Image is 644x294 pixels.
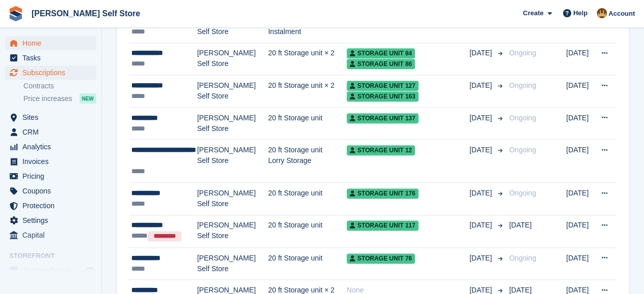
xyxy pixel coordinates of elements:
td: [PERSON_NAME] Self Store [197,182,268,215]
span: Storage unit 12 [347,145,415,155]
span: Ongoing [509,189,536,197]
span: Help [573,8,587,18]
td: [PERSON_NAME] Self Store [197,140,268,183]
span: Storefront [9,251,101,261]
img: Tom Kingston [597,8,607,18]
span: Settings [22,213,83,227]
img: stora-icon-8386f47178a22dfd0bd8f6a31ec36ba5ce8667c1dd55bd0f319d3a0aa187defe.svg [8,6,23,21]
span: [DATE] [469,253,494,264]
span: Subscriptions [22,66,83,80]
span: Protection [22,199,83,213]
td: [DATE] [566,215,595,247]
span: [DATE] [509,221,531,229]
span: Ongoing [509,81,536,89]
a: menu [5,184,96,198]
span: Ongoing [509,146,536,154]
a: menu [5,264,96,278]
a: menu [5,125,96,139]
span: Account [608,9,635,19]
span: CRM [22,125,83,139]
td: [PERSON_NAME] Self Store [197,107,268,140]
td: [PERSON_NAME] Self Store [197,43,268,75]
a: menu [5,51,96,65]
span: Storage Unit 137 [347,113,418,123]
a: menu [5,140,96,154]
td: [PERSON_NAME] Self Store [197,75,268,108]
span: [DATE] [469,113,494,123]
td: [DATE] [566,75,595,108]
span: Tasks [22,51,83,65]
span: [DATE] [469,145,494,155]
a: menu [5,228,96,242]
a: menu [5,66,96,80]
td: 20 ft Storage unit [268,215,347,247]
a: Price increases NEW [23,93,96,104]
div: NEW [79,93,96,104]
td: 20 ft Storage unit [268,182,347,215]
td: [PERSON_NAME] Self Store [197,247,268,280]
td: [DATE] [566,140,595,183]
span: Coupons [22,184,83,198]
span: Pricing [22,169,83,183]
td: [DATE] [566,247,595,280]
span: [DATE] [469,48,494,58]
span: Storage Unit 163 [347,91,418,102]
span: Home [22,36,83,50]
span: Storage unit 84 [347,48,415,58]
a: Preview store [84,265,96,277]
span: Storage unit 76 [347,253,415,264]
span: Ongoing [509,49,536,57]
td: 20 ft Storage unit × 2 [268,43,347,75]
td: [DATE] [566,107,595,140]
span: Booking Portal [22,264,83,278]
span: Create [523,8,543,18]
td: 20 ft Storage unit Lorry Storage [268,140,347,183]
span: Capital [22,228,83,242]
span: Storage unit 86 [347,59,415,69]
td: 20 ft Storage unit × 2 [268,75,347,108]
span: [DATE] [469,80,494,91]
span: Storage Unit 176 [347,188,418,199]
td: [DATE] [566,182,595,215]
span: Sites [22,110,83,124]
span: [DATE] [469,220,494,231]
span: Price increases [23,94,72,104]
a: menu [5,213,96,227]
span: Storage unit 117 [347,220,418,231]
span: Ongoing [509,254,536,262]
span: Storage unit 127 [347,81,418,91]
a: Contracts [23,81,96,91]
a: menu [5,154,96,169]
a: menu [5,169,96,183]
a: menu [5,110,96,124]
a: menu [5,36,96,50]
span: Invoices [22,154,83,169]
a: [PERSON_NAME] Self Store [27,5,144,22]
td: 20 ft Storage unit [268,107,347,140]
span: Analytics [22,140,83,154]
span: Ongoing [509,114,536,122]
td: 20 ft Storage unit [268,247,347,280]
span: [DATE] [469,188,494,199]
td: [PERSON_NAME] Self Store [197,215,268,247]
td: [DATE] [566,43,595,75]
span: [DATE] [509,286,531,294]
a: menu [5,199,96,213]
